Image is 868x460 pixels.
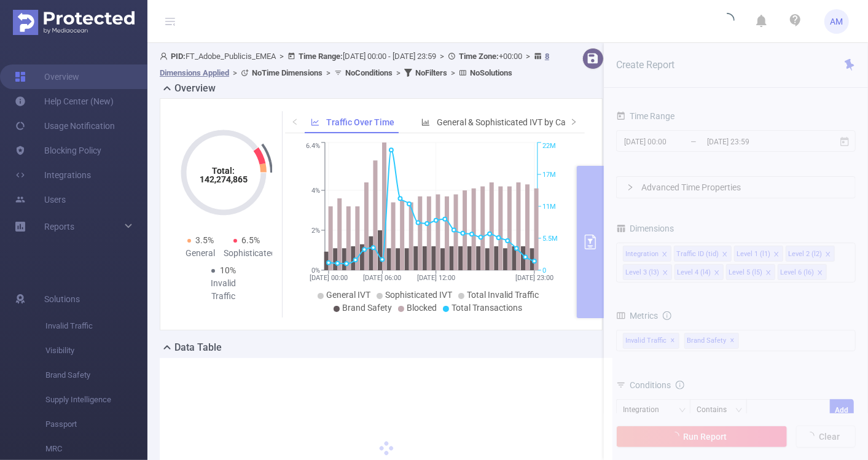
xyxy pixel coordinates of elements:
[171,52,186,61] b: PID:
[421,118,430,127] i: icon: bar-chart
[174,81,216,96] h2: Overview
[224,247,270,260] div: Sophisticated
[831,9,843,34] span: AM
[196,235,214,245] span: 3.5%
[310,274,348,282] tspan: [DATE] 00:00
[415,68,447,77] b: No Filters
[306,142,320,150] tspan: 6.4%
[542,203,556,211] tspan: 11M
[201,277,247,303] div: Invalid Traffic
[200,174,248,184] tspan: 142,274,865
[45,412,147,437] span: Passport
[160,52,549,77] span: FT_Adobe_Publicis_EMEA [DATE] 00:00 - [DATE] 23:59 +00:00
[15,114,115,138] a: Usage Notification
[45,388,147,412] span: Supply Intelligence
[323,68,334,77] span: >
[45,338,147,363] span: Visibility
[15,163,91,187] a: Integrations
[178,247,224,260] div: General
[437,117,590,127] span: General & Sophisticated IVT by Category
[15,89,114,114] a: Help Center (New)
[44,287,80,311] span: Solutions
[299,52,343,61] b: Time Range:
[720,13,735,30] i: icon: loading
[385,290,452,300] span: Sophisticated IVT
[452,303,522,313] span: Total Transactions
[276,52,287,61] span: >
[515,274,553,282] tspan: [DATE] 23:00
[447,68,459,77] span: >
[220,265,236,275] span: 10%
[311,118,319,127] i: icon: line-chart
[252,68,323,77] b: No Time Dimensions
[311,227,320,235] tspan: 2%
[467,290,539,300] span: Total Invalid Traffic
[13,10,135,35] img: Protected Media
[213,166,235,176] tspan: Total:
[291,118,299,125] i: icon: left
[407,303,437,313] span: Blocked
[393,68,404,77] span: >
[542,142,556,150] tspan: 22M
[542,171,556,179] tspan: 17M
[160,52,171,60] i: icon: user
[44,222,74,232] span: Reports
[570,118,577,125] i: icon: right
[542,267,546,275] tspan: 0
[542,235,558,243] tspan: 5.5M
[174,340,222,355] h2: Data Table
[44,214,74,239] a: Reports
[311,267,320,275] tspan: 0%
[326,290,370,300] span: General IVT
[15,187,66,212] a: Users
[311,187,320,195] tspan: 4%
[363,274,401,282] tspan: [DATE] 06:00
[229,68,241,77] span: >
[242,235,260,245] span: 6.5%
[45,363,147,388] span: Brand Safety
[326,117,394,127] span: Traffic Over Time
[470,68,512,77] b: No Solutions
[459,52,499,61] b: Time Zone:
[522,52,534,61] span: >
[342,303,392,313] span: Brand Safety
[15,64,79,89] a: Overview
[436,52,448,61] span: >
[45,314,147,338] span: Invalid Traffic
[15,138,101,163] a: Blocking Policy
[345,68,393,77] b: No Conditions
[417,274,455,282] tspan: [DATE] 12:00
